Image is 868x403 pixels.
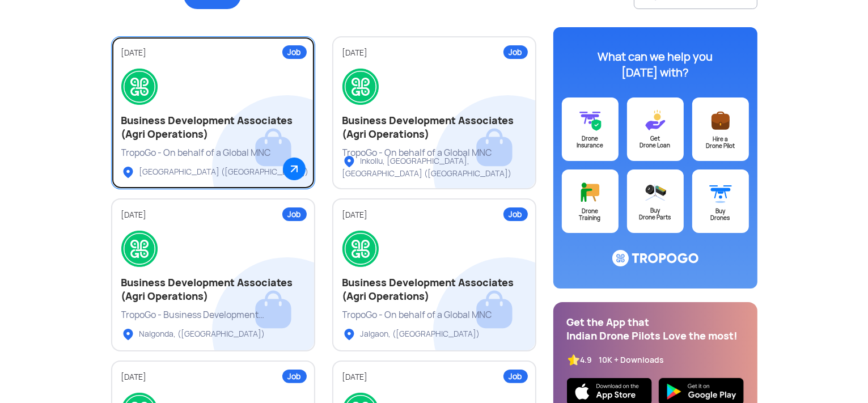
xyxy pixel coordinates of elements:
[562,208,619,222] div: Drone Training
[579,181,602,204] img: ic_training@3x.svg
[121,114,305,141] h2: Business Development Associates (Agri Operations)
[692,136,749,150] div: Hire a Drone Pilot
[121,309,305,321] div: TropoGo - Business Development Associates (Agri Operations)
[627,135,684,149] div: Get Drone Loan
[567,329,744,343] div: Indian Drone Pilots Love the most!
[342,147,526,159] div: TropoGo - On behalf of a Global MNC
[562,97,619,161] a: DroneInsurance
[692,97,749,161] a: Hire aDrone Pilot
[627,207,684,221] div: Buy Drone Parts
[121,166,135,179] img: ic_locationlist.svg
[342,328,356,341] img: ic_locationlist.svg
[332,36,536,189] a: Job[DATE]Business Development Associates (Agri Operations)TropoGo - On behalf of a Global MNCInko...
[282,45,307,59] div: Job
[342,309,526,321] div: TropoGo - On behalf of a Global MNC
[121,231,158,267] img: logo.png
[342,69,379,105] img: logo.png
[503,45,528,59] div: Job
[342,328,480,341] div: Jalgaon, ([GEOGRAPHIC_DATA])
[342,231,379,267] img: logo.png
[332,198,536,351] a: Job[DATE]Business Development Associates (Agri Operations)TropoGo - On behalf of a Global MNCJalg...
[692,208,749,222] div: Buy Drones
[342,210,526,220] div: [DATE]
[567,316,744,329] div: Get the App that
[503,207,528,221] div: Job
[709,109,732,132] img: ic_postajob@3x.svg
[692,169,749,233] a: BuyDrones
[111,36,315,189] a: Job[DATE]Business Development Associates (Agri Operations)TropoGo - On behalf of a Global MNC[GEO...
[121,328,265,341] div: Nalgonda, ([GEOGRAPHIC_DATA])
[579,109,602,131] img: ic_drone_insurance@3x.svg
[342,114,526,141] h2: Business Development Associates (Agri Operations)
[121,69,158,105] img: logo.png
[644,181,667,203] img: ic_droneparts@3x.svg
[121,372,305,383] div: [DATE]
[562,169,619,233] a: DroneTraining
[612,250,698,267] img: ic_logo@3x.svg
[627,97,684,161] a: GetDrone Loan
[709,181,732,204] img: ic_buydrone@3x.svg
[644,109,667,131] img: ic_loans@3x.svg
[111,198,315,351] a: Job[DATE]Business Development Associates (Agri Operations)TropoGo - Business Development Associat...
[503,370,528,383] div: Job
[121,328,135,341] img: ic_locationlist.svg
[585,49,726,80] div: What can we help you [DATE] with?
[581,355,664,366] div: 4.9 10K + Downloads
[342,155,545,179] div: Inkollu, [GEOGRAPHIC_DATA], [GEOGRAPHIC_DATA] ([GEOGRAPHIC_DATA])
[562,135,619,149] div: Drone Insurance
[121,147,305,159] div: TropoGo - On behalf of a Global MNC
[567,353,581,367] img: ic_star.svg
[342,48,526,58] div: [DATE]
[342,155,356,168] img: ic_locationlist.svg
[342,372,526,383] div: [DATE]
[283,158,306,180] img: ic_arrow_popup.png
[121,166,309,179] div: [GEOGRAPHIC_DATA] ([GEOGRAPHIC_DATA])
[282,207,307,221] div: Job
[627,169,684,233] a: BuyDrone Parts
[121,48,305,58] div: [DATE]
[342,276,526,303] h2: Business Development Associates (Agri Operations)
[121,210,305,220] div: [DATE]
[121,276,305,303] h2: Business Development Associates (Agri Operations)
[282,370,307,383] div: Job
